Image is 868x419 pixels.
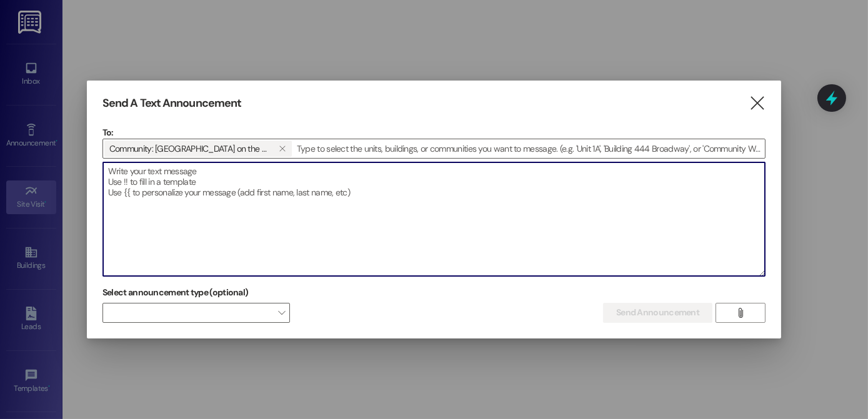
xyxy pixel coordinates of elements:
[616,306,699,319] span: Send Announcement
[736,308,745,318] i: 
[102,283,249,302] label: Select announcement type (optional)
[102,96,241,111] h3: Send A Text Announcement
[279,144,286,154] i: 
[102,126,766,139] p: To:
[293,139,765,158] input: Type to select the units, buildings, or communities you want to message. (e.g. 'Unit 1A', 'Buildi...
[273,140,292,157] button: Community: Waterview on the Parkway
[749,97,766,110] i: 
[109,140,268,157] span: Community: Waterview on the Parkway
[603,303,712,323] button: Send Announcement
